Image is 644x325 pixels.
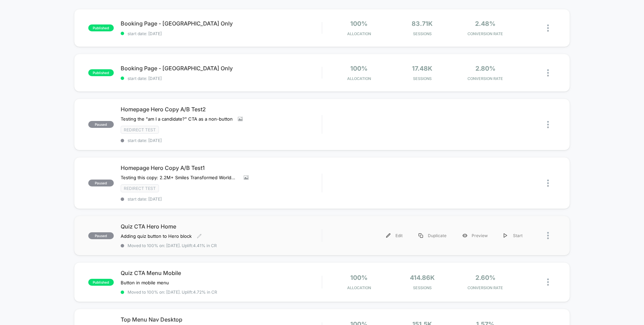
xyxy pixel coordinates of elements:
span: start date: [DATE] [121,76,322,81]
span: published [88,69,114,76]
span: Quiz CTA Hero Home [121,223,322,230]
img: close [547,180,549,187]
img: close [547,278,549,286]
span: Button in mobile menu [121,280,169,285]
span: 2.60% [475,274,495,281]
span: 100% [350,65,368,72]
span: Allocation [347,76,371,81]
span: paused [88,121,114,128]
span: paused [88,232,114,239]
span: start date: [DATE] [121,138,322,143]
span: Sessions [392,76,452,81]
span: Testing this copy: 2.2M+ Smiles Transformed WorldwideClear Aligners &Retainers for 60% LessFDA-cl... [121,175,239,180]
span: Sessions [392,285,452,290]
span: 100% [350,274,368,281]
span: 100% [350,20,368,27]
img: close [547,69,549,77]
span: 2.48% [475,20,495,27]
img: menu [504,233,507,238]
img: menu [419,233,423,238]
span: Homepage Hero Copy A/B Test1 [121,164,322,171]
span: Top Menu Nav Desktop [121,316,322,323]
span: 2.80% [475,65,495,72]
img: menu [386,233,391,238]
span: published [88,24,114,31]
span: Allocation [347,285,371,290]
span: Testing the "am I a candidate?" CTA as a non-button [121,116,233,122]
span: Moved to 100% on: [DATE] . Uplift: 4.72% in CR [128,290,217,295]
span: 83.71k [412,20,433,27]
span: Redirect Test [121,126,159,134]
span: CONVERSION RATE [455,76,515,81]
span: start date: [DATE] [121,196,322,202]
span: 414.86k [410,274,435,281]
span: start date: [DATE] [121,31,322,36]
span: Quiz CTA Menu Mobile [121,270,322,276]
span: published [88,279,114,286]
span: 17.48k [412,65,432,72]
span: Booking Page - [GEOGRAPHIC_DATA] Only [121,20,322,27]
img: close [547,232,549,239]
span: Allocation [347,31,371,36]
span: CONVERSION RATE [455,31,515,36]
span: Adding quiz button to Hero block [121,233,192,239]
span: Booking Page - [GEOGRAPHIC_DATA] Only [121,65,322,72]
img: close [547,24,549,32]
div: Preview [454,228,496,243]
span: CONVERSION RATE [455,285,515,290]
div: Start [496,228,531,243]
span: Sessions [392,31,452,36]
span: Homepage Hero Copy A/B Test2 [121,106,322,113]
img: close [547,121,549,128]
span: Redirect Test [121,184,159,192]
span: Moved to 100% on: [DATE] . Uplift: 4.41% in CR [128,243,217,248]
span: paused [88,180,114,186]
div: Edit [378,228,411,243]
div: Duplicate [411,228,454,243]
